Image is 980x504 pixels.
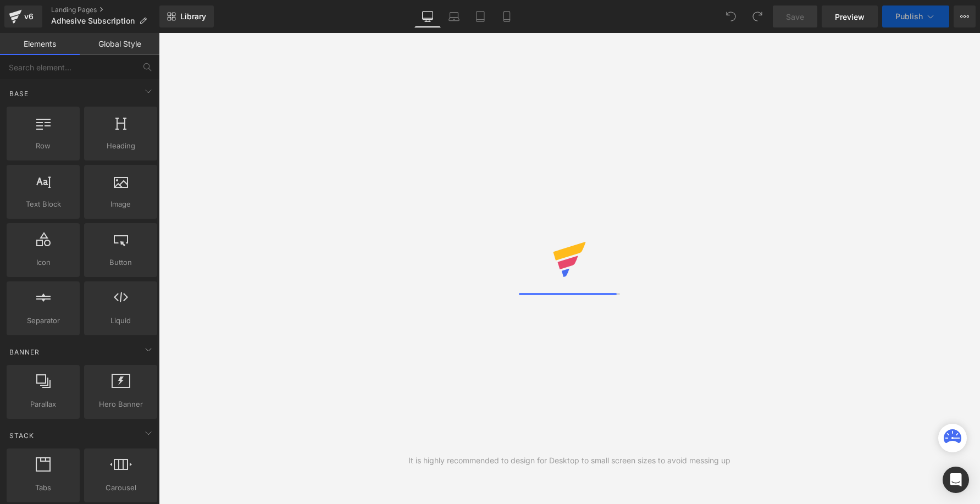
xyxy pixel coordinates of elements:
span: Banner [8,347,41,357]
span: Carousel [87,482,154,494]
span: Image [87,198,154,210]
button: Publish [882,5,949,27]
a: New Library [159,5,214,27]
span: Icon [10,257,76,268]
button: More [954,5,976,27]
span: Save [786,11,804,23]
div: It is highly recommended to design for Desktop to small screen sizes to avoid messing up [408,455,730,467]
span: Heading [87,140,154,152]
span: Text Block [10,198,76,210]
div: v6 [22,9,36,24]
span: Preview [835,11,865,23]
a: Mobile [494,5,520,27]
a: Laptop [441,5,467,27]
span: Row [10,140,76,152]
span: Publish [895,12,923,21]
span: Button [87,257,154,268]
a: Preview [822,5,878,27]
span: Liquid [87,315,154,326]
button: Redo [746,5,768,27]
div: Open Intercom Messenger [943,467,969,493]
span: Library [180,12,206,21]
span: Parallax [10,398,76,410]
span: Stack [8,430,35,441]
button: Undo [720,5,742,27]
a: v6 [4,5,42,27]
span: Adhesive Subscription [51,16,135,25]
a: Landing Pages [51,5,159,14]
span: Hero Banner [87,398,154,410]
a: Tablet [467,5,494,27]
a: Desktop [414,5,441,27]
span: Tabs [10,482,76,494]
span: Separator [10,315,76,326]
span: Base [8,88,30,99]
a: Global Style [80,33,159,55]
